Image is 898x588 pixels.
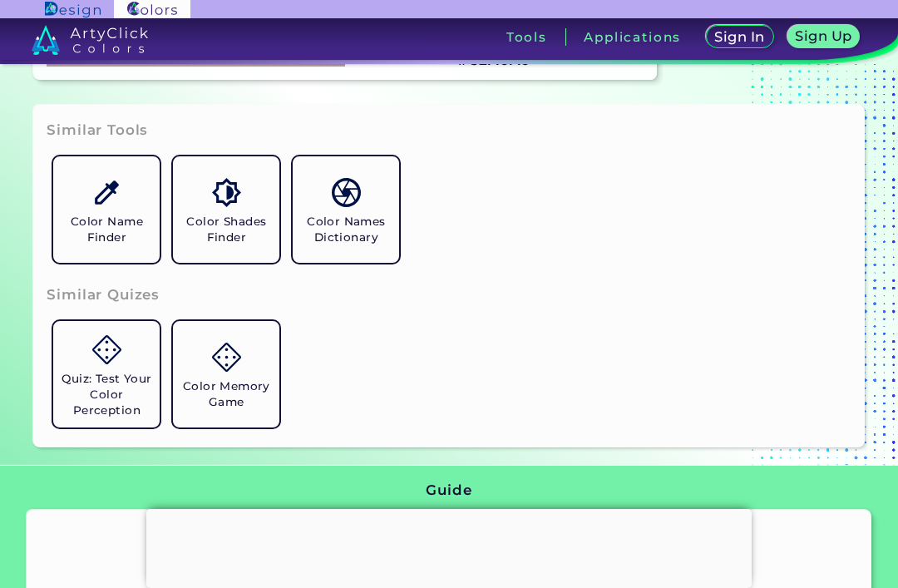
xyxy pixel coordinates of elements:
a: Sign In [709,27,771,48]
h5: Color Name Finder [60,214,153,245]
img: icon_game.svg [92,335,121,364]
h3: Similar Tools [47,121,148,141]
a: Color Memory Game [166,314,286,434]
a: Color Shades Finder [166,150,286,269]
img: icon_color_names_dictionary.svg [332,178,361,207]
h3: Guide [426,481,471,501]
img: logo_artyclick_colors_white.svg [32,25,149,55]
h5: Color Memory Game [180,378,273,410]
h3: Similar Quizes [47,285,160,305]
img: ArtyClick Design logo [45,2,101,17]
iframe: Advertisement [146,509,752,584]
a: Sign Up [790,27,856,48]
h5: Color Names Dictionary [299,214,392,245]
h3: Tools [506,31,547,43]
h3: Applications [584,31,681,43]
img: icon_color_name_finder.svg [92,178,121,207]
img: icon_game.svg [212,343,241,372]
h5: Sign Up [797,30,849,42]
img: icon_color_shades.svg [212,178,241,207]
h5: Sign In [717,31,762,43]
a: Color Name Finder [47,150,166,269]
a: Color Names Dictionary [286,150,406,269]
h5: Quiz: Test Your Color Perception [60,371,153,418]
h5: Color Shades Finder [180,214,273,245]
a: Quiz: Test Your Color Perception [47,314,166,434]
